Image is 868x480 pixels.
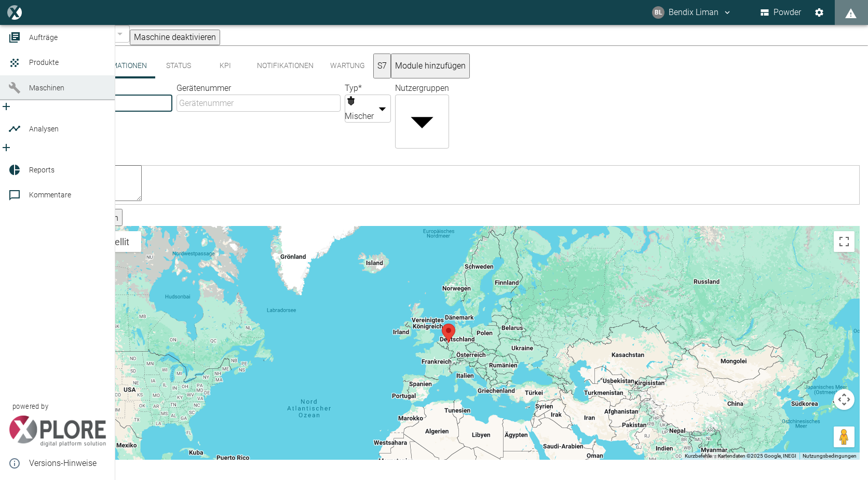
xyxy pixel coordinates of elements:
[29,457,106,470] span: Versions-Hinweise
[249,54,322,78] button: Notifikationen
[810,3,829,22] button: Einstellungen
[345,110,374,123] span: Mischer
[177,95,341,112] input: Gerätenummer
[29,84,64,92] span: Maschinen
[177,83,231,93] label: Gerätenummer
[758,3,804,22] button: Powder
[130,30,220,45] button: Maschine deaktivieren
[29,33,58,42] span: Aufträge
[7,5,21,19] img: logo
[202,54,249,78] button: KPI
[29,191,71,199] span: Kommentare
[29,166,55,174] span: Reports
[650,3,734,22] button: bendix.liman@kansaihelios-cws.de
[8,416,106,447] img: Xplore Logo
[395,83,449,93] label: Nutzergruppen
[29,58,59,66] span: Produkte
[373,54,391,78] button: S7
[391,54,470,78] button: Module hinzufügen
[652,6,664,19] div: BL
[155,54,202,78] button: Status
[29,125,59,133] span: Analysen
[345,83,362,93] label: Typ *
[12,402,48,411] span: powered by
[322,54,373,78] button: Wartung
